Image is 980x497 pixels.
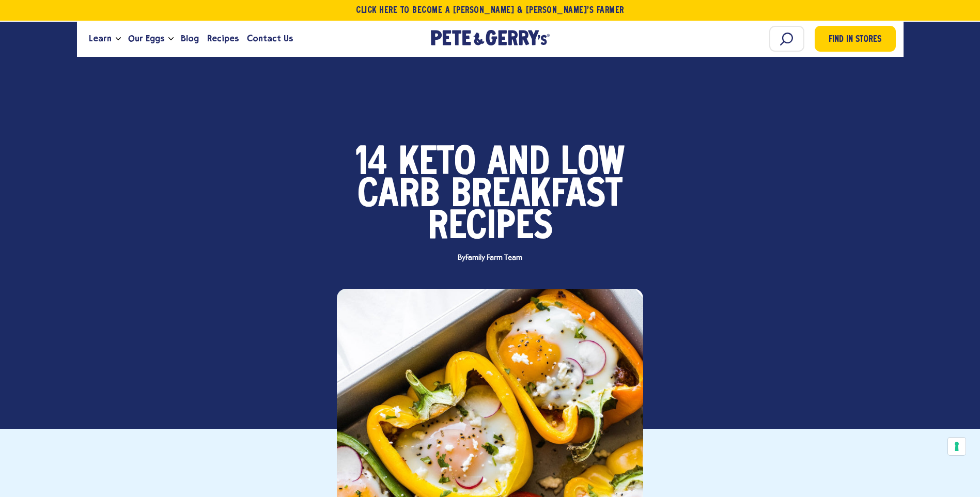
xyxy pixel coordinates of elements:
[177,25,203,53] a: Blog
[247,32,293,45] span: Contact Us
[561,148,625,180] span: Low
[453,254,527,262] span: By
[181,32,199,45] span: Blog
[399,148,476,180] span: Keto
[948,438,966,455] button: Your consent preferences for tracking technologies
[815,26,896,52] a: Find in Stores
[465,254,522,262] span: Family Farm Team
[207,32,239,45] span: Recipes
[769,26,804,52] input: Search
[355,148,387,180] span: 14
[128,32,164,45] span: Our Eggs
[451,180,623,212] span: Breakfast
[124,25,168,53] a: Our Eggs
[203,25,243,53] a: Recipes
[85,25,116,53] a: Learn
[168,37,174,41] button: Open the dropdown menu for Our Eggs
[357,180,440,212] span: Carb
[89,32,112,45] span: Learn
[829,33,881,47] span: Find in Stores
[243,25,297,53] a: Contact Us
[116,37,121,41] button: Open the dropdown menu for Learn
[428,212,553,244] span: Recipes
[487,148,550,180] span: and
